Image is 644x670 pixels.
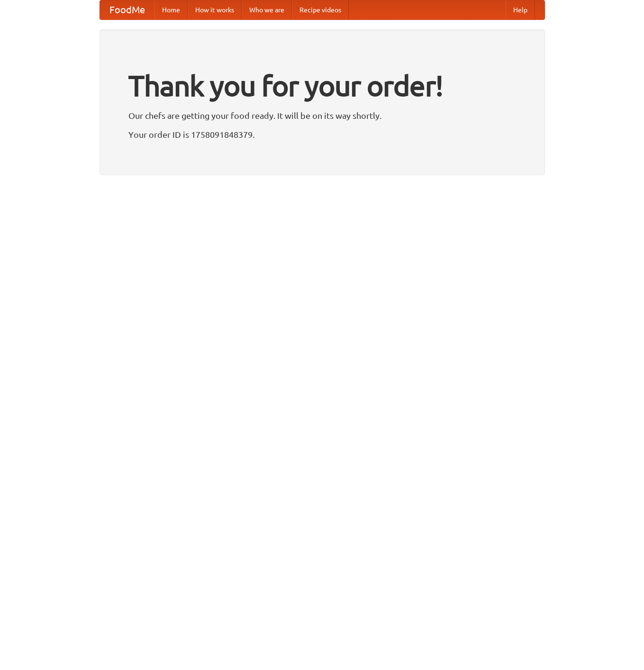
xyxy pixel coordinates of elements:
a: Recipe videos [292,0,349,19]
a: Home [154,0,188,19]
a: Who we are [242,0,292,19]
a: Help [506,0,535,19]
p: Your order ID is 1758091848379. [128,127,516,142]
a: How it works [188,0,242,19]
a: FoodMe [100,0,154,19]
p: Our chefs are getting your food ready. It will be on its way shortly. [128,108,516,123]
h1: Thank you for your order! [128,63,516,108]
